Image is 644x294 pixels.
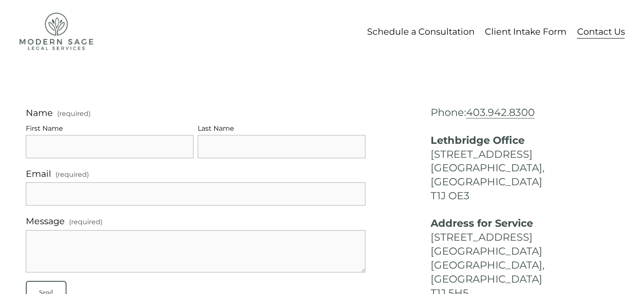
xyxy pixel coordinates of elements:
[55,169,89,180] span: (required)
[198,123,365,135] div: Last Name
[430,134,524,146] strong: Lethbridge Office
[577,24,625,39] a: Contact Us
[69,217,102,228] span: (required)
[57,110,91,117] span: (required)
[367,24,475,39] a: Schedule a Consultation
[430,217,533,229] strong: Address for Service
[485,24,567,39] a: Client Intake Form
[26,214,65,228] span: Message
[430,106,618,203] h4: Phone: [STREET_ADDRESS] [GEOGRAPHIC_DATA], [GEOGRAPHIC_DATA] T1J OE3
[26,123,193,135] div: First Name
[466,106,534,118] a: 403.942.8300
[26,106,53,120] span: Name
[19,13,94,50] img: Modern Sage Legal Services
[26,167,51,181] span: Email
